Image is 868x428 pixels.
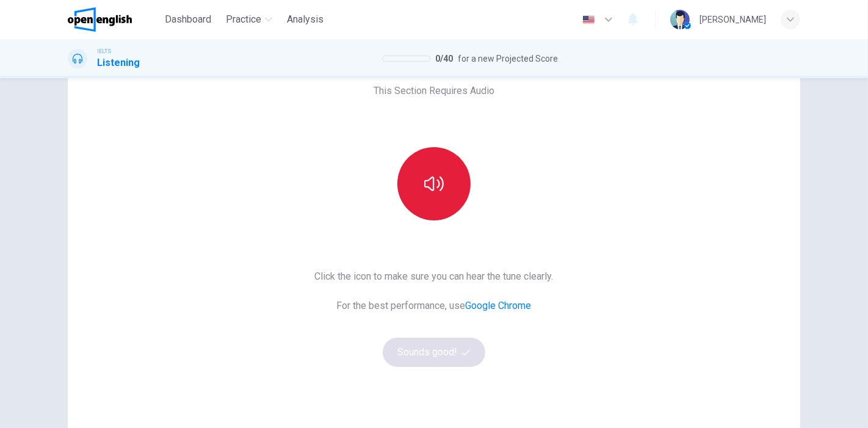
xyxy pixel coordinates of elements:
[165,12,211,27] span: Dashboard
[315,299,554,313] span: For the best performance, use
[700,12,766,27] div: [PERSON_NAME]
[68,7,132,32] img: OpenEnglish logo
[160,9,216,31] button: Dashboard
[221,9,277,31] button: Practice
[315,269,554,284] span: Click the icon to make sure you can hear the tune clearly.
[374,84,494,98] span: This Section Requires Audio
[436,51,454,66] span: 0 / 40
[68,7,160,32] a: OpenEnglish logo
[97,47,111,56] span: IELTS
[282,9,328,31] button: Analysis
[458,51,559,66] span: for a new Projected Score
[287,12,324,27] span: Analysis
[670,10,690,29] img: Profile picture
[97,56,140,70] h1: Listening
[466,300,532,311] a: Google Chrome
[226,12,261,27] span: Practice
[581,15,596,24] img: en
